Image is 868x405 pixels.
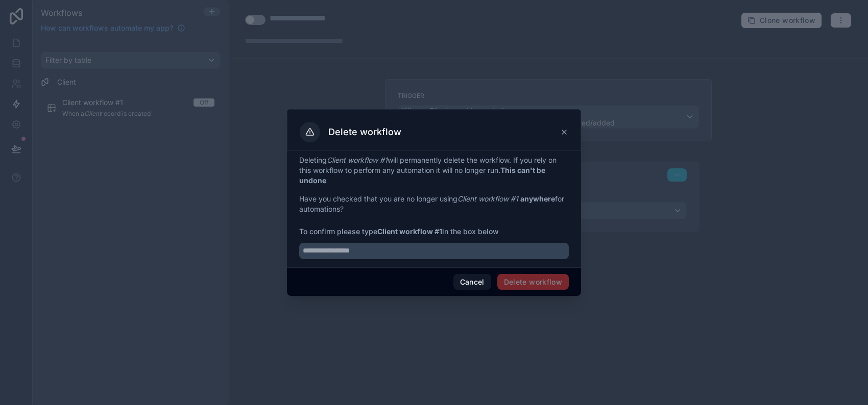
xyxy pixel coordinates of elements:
[453,274,491,290] button: Cancel
[520,194,555,203] strong: anywhere
[299,226,569,237] span: To confirm please type in the box below
[299,194,569,214] p: Have you checked that you are no longer using for automations?
[377,227,442,236] strong: Client workflow #1
[327,156,388,164] em: Client workflow #1
[328,126,401,138] h3: Delete workflow
[299,155,569,186] p: Deleting will permanently delete the workflow. If you rely on this workflow to perform any automa...
[457,194,518,203] em: Client workflow #1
